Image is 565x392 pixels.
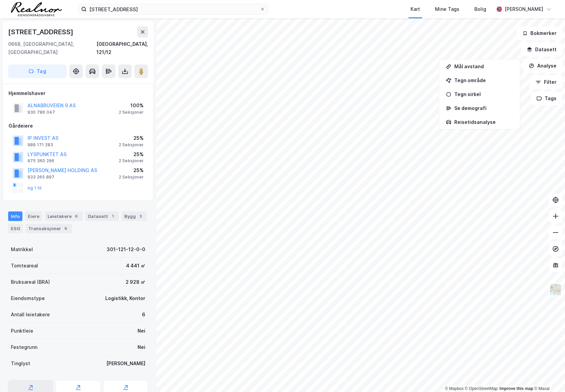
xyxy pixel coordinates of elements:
[454,119,513,125] div: Reisetidsanalyse
[454,91,513,97] div: Tegn sirkel
[523,59,562,73] button: Analyse
[8,122,148,130] div: Gårdeiere
[85,211,119,221] div: Datasett
[126,278,145,286] div: 2 928 ㎡
[122,211,147,221] div: Bygg
[8,224,23,233] div: ESG
[11,359,30,368] div: Tinglyst
[11,278,50,286] div: Bruksareal (BRA)
[8,26,75,37] div: [STREET_ADDRESS]
[28,174,54,180] div: 933 265 897
[119,142,144,148] div: 2 Seksjoner
[531,359,565,392] iframe: Chat Widget
[119,158,144,164] div: 2 Seksjoner
[119,101,144,110] div: 100%
[11,343,37,351] div: Festegrunn
[107,245,145,254] div: 301-121-12-0-0
[25,224,72,233] div: Transaksjoner
[411,5,420,13] div: Kart
[11,327,33,335] div: Punktleie
[454,77,513,83] div: Tegn område
[505,5,543,13] div: [PERSON_NAME]
[474,5,486,13] div: Bolig
[109,213,116,220] div: 1
[8,40,96,56] div: 0668, [GEOGRAPHIC_DATA], [GEOGRAPHIC_DATA]
[435,5,459,13] div: Mine Tags
[521,43,562,56] button: Datasett
[73,213,80,220] div: 6
[138,327,145,335] div: Nei
[516,26,562,40] button: Bokmerker
[25,211,42,221] div: Eiere
[530,75,562,89] button: Filter
[87,4,260,14] input: Søk på adresse, matrikkel, gårdeiere, leietakere eller personer
[454,105,513,111] div: Se demografi
[11,245,33,254] div: Matrikkel
[45,211,83,221] div: Leietakere
[531,359,565,392] div: Kontrollprogram for chat
[106,359,145,368] div: [PERSON_NAME]
[119,166,144,174] div: 25%
[126,262,145,270] div: 4 441 ㎡
[119,110,144,115] div: 2 Seksjoner
[445,386,463,391] a: Mapbox
[28,142,53,148] div: 989 171 283
[549,283,562,296] img: Z
[28,158,54,164] div: 975 360 296
[96,40,148,56] div: [GEOGRAPHIC_DATA], 121/12
[28,110,55,115] div: 930 786 047
[119,150,144,158] div: 25%
[531,92,562,105] button: Tags
[454,63,513,69] div: Mål avstand
[142,311,145,319] div: 6
[8,64,67,78] button: Tag
[105,294,145,302] div: Logistikk, Kontor
[137,213,144,220] div: 3
[8,89,148,97] div: Hjemmelshaver
[119,134,144,142] div: 25%
[11,311,50,319] div: Antall leietakere
[138,343,145,351] div: Nei
[11,294,45,302] div: Eiendomstype
[11,2,62,16] img: realnor-logo.934646d98de889bb5806.png
[119,174,144,180] div: 2 Seksjoner
[62,225,69,232] div: 6
[11,262,38,270] div: Tomteareal
[465,386,498,391] a: OpenStreetMap
[499,386,533,391] a: Improve this map
[8,211,22,221] div: Info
